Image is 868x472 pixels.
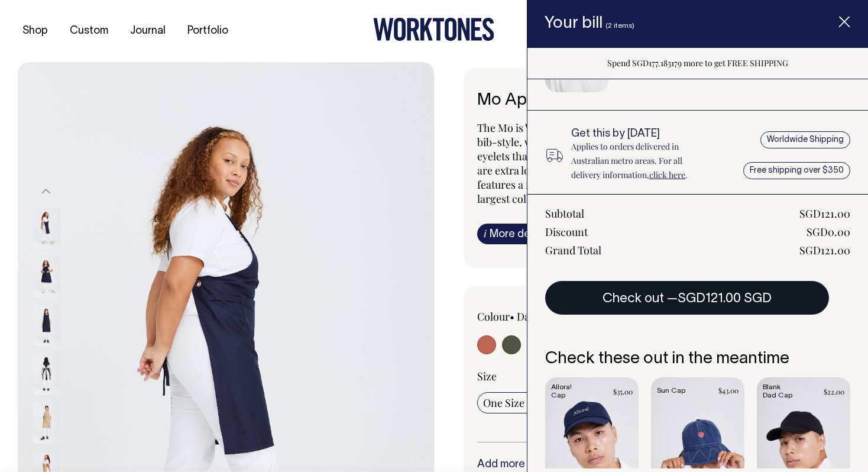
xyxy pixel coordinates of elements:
[33,305,60,347] img: dark-navy
[477,121,807,206] span: The Mo is Worktones' best-selling and longest-serving apron. It's a bib-style, worn over the shou...
[477,224,557,244] a: iMore details
[545,225,588,239] div: Discount
[33,257,60,298] img: dark-navy
[125,21,170,41] a: Journal
[517,309,566,324] label: Dark Navy
[545,243,601,257] div: Grand Total
[799,243,850,257] div: SGD121.00
[477,369,813,383] div: Size
[571,128,711,140] h6: Get this by [DATE]
[477,459,813,471] h6: Add more of this item or any of our other to save
[607,57,788,69] span: Spend SGD177.183179 more to get FREE SHIPPING
[18,21,53,41] a: Shop
[484,227,487,240] span: i
[33,208,60,250] img: dark-navy
[65,21,113,41] a: Custom
[483,396,558,410] span: One Size Fits All
[545,281,829,314] button: Check out —SGD121.00 SGD
[510,309,514,324] span: •
[678,293,772,305] span: SGD121.00 SGD
[37,178,55,205] button: Previous
[545,206,584,221] div: Subtotal
[477,309,611,324] div: Colour
[183,21,233,41] a: Portfolio
[477,392,564,413] input: One Size Fits All
[477,92,813,110] h6: Mo Apron
[605,22,634,29] span: (2 items)
[33,354,60,395] img: dark-navy
[545,350,850,368] h6: Check these out in the meantime
[807,225,850,239] div: SGD0.00
[571,140,711,182] p: Applies to orders delivered in Australian metro areas. For all delivery information, .
[799,206,850,221] div: SGD121.00
[649,169,685,180] a: click here
[33,402,60,444] img: khaki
